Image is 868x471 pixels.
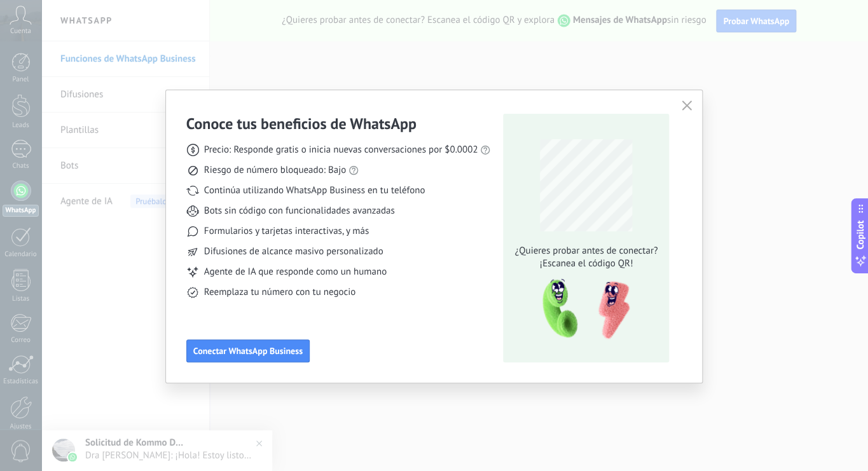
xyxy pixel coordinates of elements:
span: Continúa utilizando WhatsApp Business en tu teléfono [204,184,425,197]
img: qr-pic-1x.png [532,275,632,343]
span: Precio: Responde gratis o inicia nuevas conversaciones por $0.0002 [204,144,478,156]
span: ¡Escanea el código QR! [511,257,661,270]
span: Copilot [854,220,867,249]
span: Riesgo de número bloqueado: Bajo [204,164,346,177]
button: Conectar WhatsApp Business [186,339,310,362]
span: Formularios y tarjetas interactivas, y más [204,225,369,238]
span: Reemplaza tu número con tu negocio [204,286,355,299]
span: Conectar WhatsApp Business [193,346,303,355]
span: Agente de IA que responde como un humano [204,266,387,278]
span: Difusiones de alcance masivo personalizado [204,245,383,258]
span: ¿Quieres probar antes de conectar? [511,245,661,257]
span: Bots sin código con funcionalidades avanzadas [204,205,395,217]
h3: Conoce tus beneficios de WhatsApp [186,114,417,133]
